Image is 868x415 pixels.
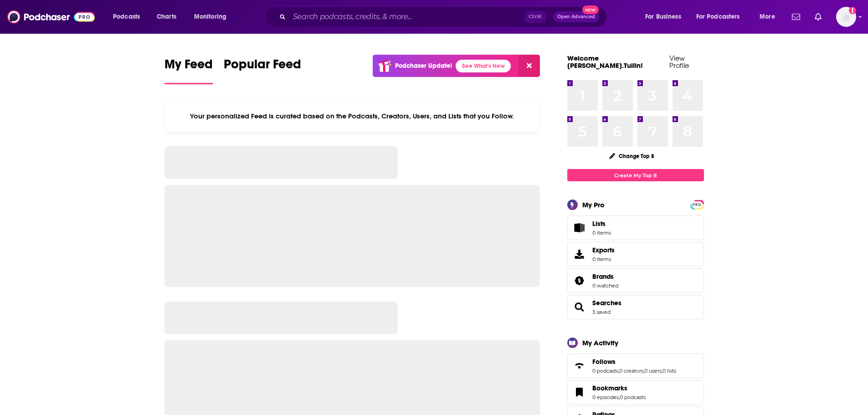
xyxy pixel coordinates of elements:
span: Bookmarks [592,384,627,392]
a: 0 lists [663,368,676,374]
a: Charts [151,10,182,24]
span: Exports [570,248,589,261]
p: Podchaser Update! [395,62,452,70]
a: Popular Feed [224,56,301,84]
span: Lists [592,220,611,228]
a: Welcome [PERSON_NAME].Tullin! [567,54,643,70]
span: Bookmarks [567,380,704,405]
span: Follows [567,354,704,378]
span: , [618,368,619,374]
span: Logged in as Maria.Tullin [836,7,856,27]
a: Bookmarks [570,386,589,399]
a: Show notifications dropdown [788,9,804,25]
a: Brands [570,274,589,287]
button: Open AdvancedNew [553,11,599,22]
span: 0 items [592,256,615,262]
button: Change Top 8 [604,150,660,162]
a: PRO [692,201,703,208]
span: , [619,394,620,400]
img: User Profile [836,7,856,27]
a: Lists [567,215,704,240]
a: 0 episodes [592,394,619,400]
a: 0 watched [592,282,618,289]
span: Searches [567,295,704,319]
svg: Add a profile image [849,7,856,14]
span: Exports [592,246,615,254]
a: Show notifications dropdown [811,9,825,25]
a: 0 podcasts [592,368,618,374]
span: 0 items [592,230,611,236]
a: View Profile [669,54,689,70]
span: New [582,5,599,14]
span: Monitoring [194,10,226,23]
span: More [760,10,775,23]
button: Show profile menu [836,7,856,27]
button: open menu [753,10,786,24]
a: 0 users [644,368,662,374]
span: Lists [592,220,606,228]
div: My Pro [582,200,605,209]
a: Exports [567,242,704,266]
button: open menu [639,10,693,24]
a: Searches [592,299,621,307]
input: Search podcasts, credits, & more... [289,10,524,24]
a: Bookmarks [592,384,646,392]
a: See What's New [456,60,511,72]
span: Ctrl K [524,11,546,23]
span: Popular Feed [224,56,301,77]
a: 0 creators [619,368,643,374]
div: My Activity [582,338,618,347]
span: For Business [645,10,681,23]
span: Charts [157,10,176,23]
span: , [662,368,663,374]
span: Brands [592,272,614,281]
span: Podcasts [113,10,140,23]
span: Open Advanced [557,15,595,19]
span: , [643,368,644,374]
button: open menu [690,10,753,24]
span: Lists [570,221,589,234]
a: Create My Top 8 [567,169,704,181]
a: 0 podcasts [620,394,646,400]
div: Search podcasts, credits, & more... [273,6,616,27]
span: My Feed [164,56,213,77]
span: PRO [692,201,703,208]
div: Your personalized Feed is curated based on the Podcasts, Creators, Users, and Lists that you Follow. [164,101,540,132]
span: For Podcasters [696,10,740,23]
a: Follows [570,359,589,372]
button: open menu [188,10,238,24]
a: Follows [592,358,676,366]
a: Brands [592,272,618,281]
a: 3 saved [592,309,611,315]
button: open menu [107,10,152,24]
img: Podchaser - Follow, Share and Rate Podcasts [7,8,95,26]
span: Follows [592,358,616,366]
span: Brands [567,268,704,293]
a: Searches [570,301,589,313]
a: My Feed [164,56,213,84]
